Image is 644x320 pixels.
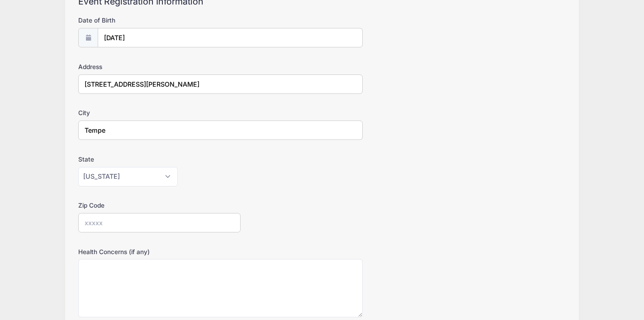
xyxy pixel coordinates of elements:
[78,247,241,256] label: Health Concerns (if any)
[78,108,241,117] label: City
[98,28,363,47] input: mm/dd/yyyy
[78,155,241,164] label: State
[78,213,241,232] input: xxxxx
[78,62,241,71] label: Address
[78,201,241,210] label: Zip Code
[78,16,241,25] label: Date of Birth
